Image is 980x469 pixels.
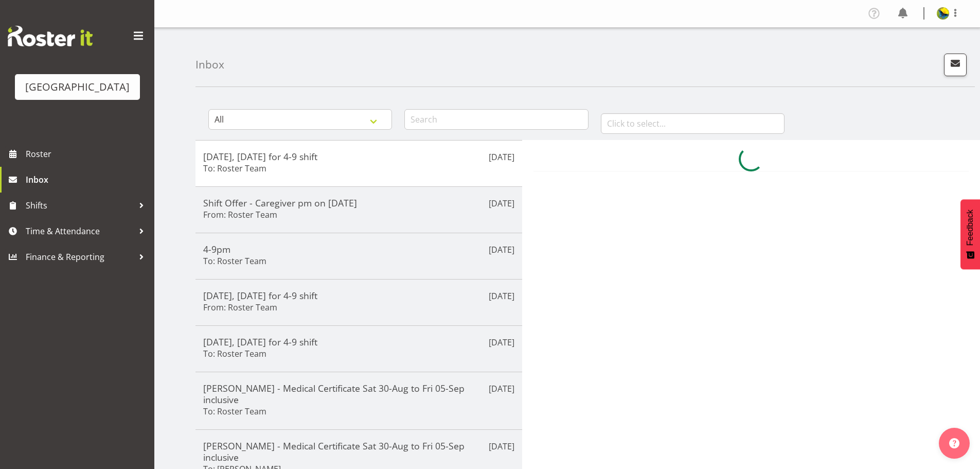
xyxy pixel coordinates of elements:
input: Click to select... [601,113,785,134]
p: [DATE] [489,440,514,453]
h6: To: Roster Team [203,163,266,173]
p: [DATE] [489,151,514,163]
p: [DATE] [489,290,514,302]
h5: 4-9pm [203,244,514,255]
span: Feedback [966,210,975,246]
h5: Shift Offer - Caregiver pm on [DATE] [203,197,514,209]
img: help-xxl-2.png [949,438,959,448]
h6: To: Roster Team [203,256,266,266]
span: Time & Attendance [26,223,134,239]
img: Rosterit website logo [8,26,93,46]
h5: [DATE], [DATE] for 4-9 shift [203,151,514,162]
h5: [DATE], [DATE] for 4-9 shift [203,290,514,301]
h5: [PERSON_NAME] - Medical Certificate Sat 30-Aug to Fri 05-Sep inclusive [203,383,514,405]
span: Finance & Reporting [26,249,134,265]
h6: From: Roster Team [203,302,277,312]
h5: [DATE], [DATE] for 4-9 shift [203,336,514,348]
h6: To: Roster Team [203,349,266,359]
h4: Inbox [195,59,224,71]
span: Shifts [26,198,134,213]
h5: [PERSON_NAME] - Medical Certificate Sat 30-Aug to Fri 05-Sep inclusive [203,440,514,463]
button: Feedback - Show survey [960,199,980,269]
span: Inbox [26,172,149,187]
p: [DATE] [489,383,514,395]
div: [GEOGRAPHIC_DATA] [25,79,130,95]
input: Search [404,109,588,130]
h6: From: Roster Team [203,210,277,220]
h6: To: Roster Team [203,406,266,416]
p: [DATE] [489,197,514,210]
p: [DATE] [489,336,514,349]
p: [DATE] [489,244,514,256]
img: gemma-hall22491374b5f274993ff8414464fec47f.png [937,7,949,20]
span: Roster [26,146,149,162]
